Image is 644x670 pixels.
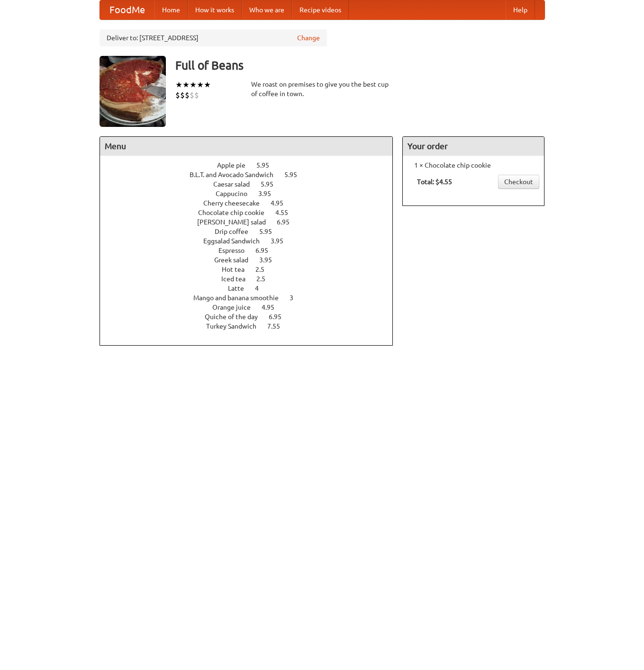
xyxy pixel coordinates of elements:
[212,304,292,311] a: Orange juice 4.95
[277,218,299,226] span: 6.95
[185,90,190,100] li: $
[190,80,197,90] li: ★
[175,80,182,90] li: ★
[506,0,535,19] a: Help
[194,90,199,100] li: $
[267,322,290,330] span: 7.55
[403,137,544,156] h4: Your order
[212,304,260,311] span: Orange juice
[222,266,254,273] span: Hot tea
[221,275,283,283] a: Iced tea 2.5
[175,90,180,100] li: $
[182,80,190,90] li: ★
[498,175,539,189] a: Checkout
[203,199,301,207] a: Cherry cheesecake 4.95
[180,90,185,100] li: $
[204,80,211,90] li: ★
[214,256,258,264] span: Greek salad
[198,209,306,216] a: Chocolate chip cookie 4.55
[203,199,269,207] span: Cherry cheesecake
[215,228,258,235] span: Drip coffee
[284,171,307,179] span: 5.95
[242,0,292,19] a: Who we are
[100,0,154,19] a: FoodMe
[297,33,320,43] a: Change
[275,209,298,216] span: 4.55
[198,209,274,216] span: Chocolate chip cookie
[218,247,286,254] a: Espresso 6.95
[255,285,268,292] span: 4
[255,266,274,273] span: 2.5
[100,56,166,127] img: angular.jpg
[256,275,275,283] span: 2.5
[222,266,282,273] a: Hot tea 2.5
[218,247,254,254] span: Espresso
[290,294,303,302] span: 3
[259,228,281,235] span: 5.95
[100,137,393,156] h4: Menu
[197,218,307,226] a: [PERSON_NAME] salad 6.95
[228,285,276,292] a: Latte 4
[190,171,315,179] a: B.L.T. and Avocado Sandwich 5.95
[197,218,275,226] span: [PERSON_NAME] salad
[258,190,281,197] span: 3.95
[213,180,291,188] a: Caesar salad 5.95
[256,161,279,169] span: 5.95
[408,161,539,170] li: 1 × Chocolate chip cookie
[197,80,204,90] li: ★
[206,322,298,330] a: Turkey Sandwich 7.55
[271,199,293,207] span: 4.95
[262,304,284,311] span: 4.95
[206,322,266,330] span: Turkey Sandwich
[255,247,278,254] span: 6.95
[221,275,255,283] span: Iced tea
[214,256,290,264] a: Greek salad 3.95
[175,56,545,75] h3: Full of Beans
[269,313,291,321] span: 6.95
[271,237,293,245] span: 3.95
[205,313,299,321] a: Quiche of the day 6.95
[203,237,301,245] a: Eggsalad Sandwich 3.95
[154,0,188,19] a: Home
[213,180,259,188] span: Caesar salad
[259,256,281,264] span: 3.95
[251,80,393,98] div: We roast on premises to give you the best cup of coffee in town.
[205,313,267,321] span: Quiche of the day
[215,228,290,235] a: Drip coffee 5.95
[216,190,289,197] a: Cappucino 3.95
[193,294,311,302] a: Mango and banana smoothie 3
[100,29,327,46] div: Deliver to: [STREET_ADDRESS]
[261,180,283,188] span: 5.95
[228,285,254,292] span: Latte
[216,190,257,197] span: Cappucino
[203,237,269,245] span: Eggsalad Sandwich
[417,178,452,186] b: Total: $4.55
[217,161,255,169] span: Apple pie
[190,90,194,100] li: $
[188,0,242,19] a: How it works
[190,171,283,179] span: B.L.T. and Avocado Sandwich
[217,161,287,169] a: Apple pie 5.95
[292,0,349,19] a: Recipe videos
[193,294,288,302] span: Mango and banana smoothie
